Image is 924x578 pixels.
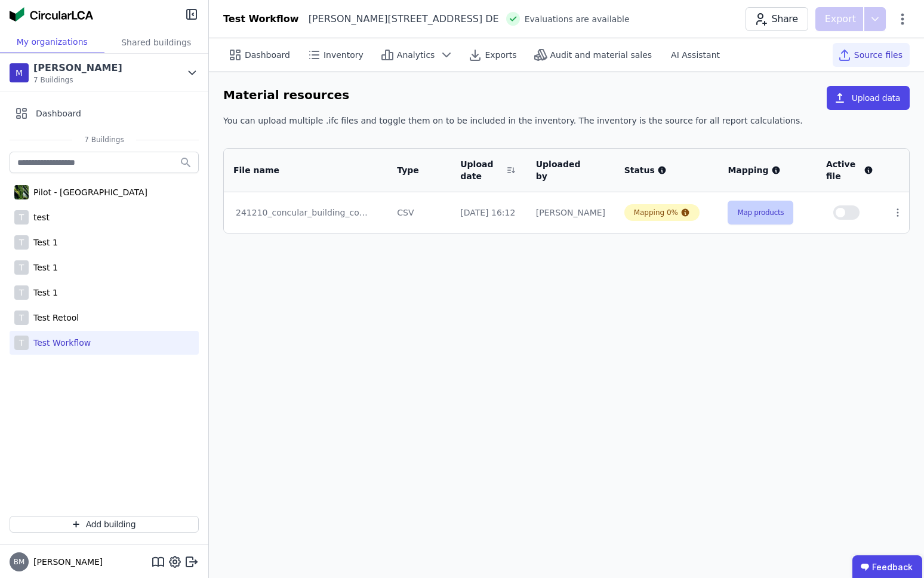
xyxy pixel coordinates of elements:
div: CSV [397,207,441,219]
div: File name [233,164,363,176]
div: T [14,210,29,225]
div: Test 1 [29,262,58,273]
button: Add building [10,516,199,533]
span: 7 Buildings [72,135,135,144]
div: [PERSON_NAME] [536,207,605,219]
div: T [14,310,29,325]
span: Dashboard [245,49,290,61]
div: Active file [826,158,873,182]
img: Concular [10,7,93,21]
div: T [14,285,29,300]
div: test [29,211,50,223]
span: Evaluations are available [525,13,630,25]
span: Exports [485,49,516,61]
button: Upload data [827,86,910,110]
div: [PERSON_NAME] [33,61,122,75]
span: Inventory [324,49,364,61]
div: [PERSON_NAME][STREET_ADDRESS] DE [299,12,499,26]
span: Source files [854,49,903,61]
div: T [14,235,29,250]
span: AI Assistant [671,49,720,61]
div: Uploaded by [536,158,591,182]
div: Test Workflow [29,337,91,349]
div: Pilot - [GEOGRAPHIC_DATA] [29,186,147,198]
h6: Material resources [223,86,349,105]
img: Pilot - Green Building [14,183,29,202]
div: Shared buildings [104,31,209,53]
button: Share [746,7,808,31]
span: 7 Buildings [33,75,122,85]
div: M [10,63,29,82]
p: Export [825,12,858,26]
div: You can upload multiple .ifc files and toggle them on to be included in the inventory. The invent... [223,115,910,136]
div: Test 1 [29,236,58,248]
div: Test Workflow [223,12,299,26]
span: Audit and material sales [550,49,652,61]
span: Dashboard [36,107,81,119]
div: Test Retool [29,312,79,324]
div: Mapping [728,164,807,176]
div: T [14,260,29,275]
div: Type [397,164,427,176]
div: Status [624,164,709,176]
div: Upload date [460,158,502,182]
button: Map products [728,201,793,225]
div: 241210_concular_building_components_template_filled1.xlsx [236,207,375,219]
div: Test 1 [29,287,58,299]
span: [PERSON_NAME] [29,556,103,568]
div: [DATE] 16:12 [460,207,516,219]
div: Mapping 0% [634,208,678,217]
div: T [14,336,29,350]
span: Analytics [397,49,435,61]
span: BM [14,558,25,565]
